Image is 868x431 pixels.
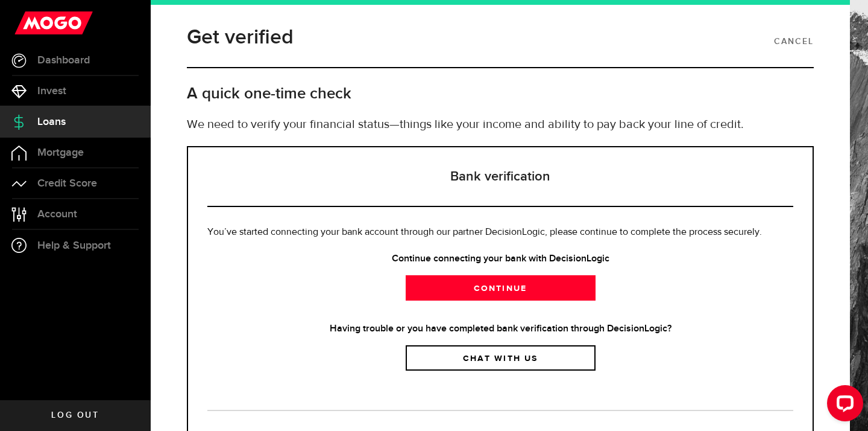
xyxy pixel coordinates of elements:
[37,86,66,97] span: Invest
[187,22,294,53] h1: Get verified
[37,209,77,220] span: Account
[51,411,99,420] span: Log out
[207,228,762,237] span: You’ve started connecting your bank account through our partner DecisionLogic, please continue to...
[774,31,814,52] a: Cancel
[37,240,111,251] span: Help & Support
[187,84,814,104] h2: A quick one-time check
[817,380,868,431] iframe: LiveChat chat widget
[406,345,596,371] a: Chat with us
[207,147,793,207] h3: Bank verification
[207,252,793,266] strong: Continue connecting your bank with DecisionLogic
[207,322,793,336] strong: Having trouble or you have completed bank verification through DecisionLogic?
[406,275,596,301] a: Continue
[37,178,97,189] span: Credit Score
[37,117,66,127] span: Loans
[37,55,90,66] span: Dashboard
[187,116,814,134] p: We need to verify your financial status—things like your income and ability to pay back your line...
[37,147,84,158] span: Mortgage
